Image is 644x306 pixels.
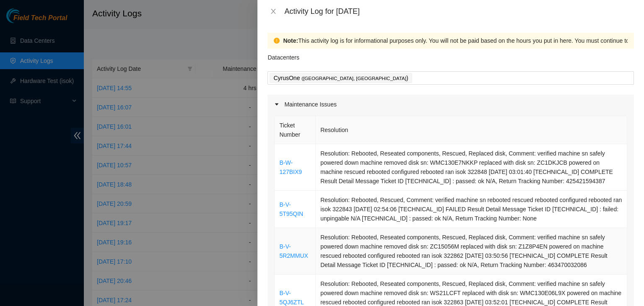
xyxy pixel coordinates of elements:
[284,7,634,16] div: Activity Log for [DATE]
[316,191,627,228] td: Resolution: Rebooted, Rescued, Comment: verified machine sn rebooted rescued rebooted configured ...
[267,8,279,16] button: Close
[270,8,277,15] span: close
[279,243,308,259] a: B-V-5R2MMUX
[279,290,304,306] a: B-V-5QJ6ZTL
[316,144,627,191] td: Resolution: Rebooted, Reseated components, Rescued, Replaced disk, Comment: verified machine sn s...
[316,116,627,144] th: Resolution
[267,95,634,114] div: Maintenance Issues
[274,38,280,44] span: exclamation-circle
[275,116,316,144] th: Ticket Number
[267,49,299,62] p: Datacenters
[279,201,303,217] a: B-V-5T95QIN
[274,102,279,107] span: caret-right
[283,36,298,45] strong: Note:
[301,76,406,81] span: ( [GEOGRAPHIC_DATA], [GEOGRAPHIC_DATA]
[316,228,627,275] td: Resolution: Rebooted, Reseated components, Rescued, Replaced disk, Comment: verified machine sn s...
[273,73,408,83] p: CyrusOne )
[279,159,302,175] a: B-W-127BIX9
